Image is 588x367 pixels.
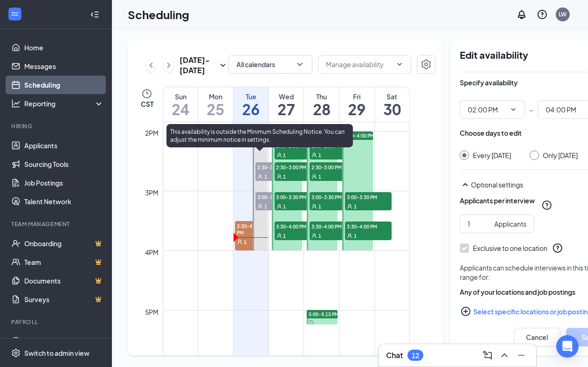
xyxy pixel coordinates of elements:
[326,59,392,69] input: Manage availability
[234,92,269,101] div: Tue
[345,222,392,231] span: 3:30-4:00 PM
[417,55,436,74] button: Settings
[275,192,321,201] span: 3:00-3:30 PM
[284,203,286,210] span: 1
[514,348,529,363] button: Minimize
[128,7,189,22] h1: Scheduling
[163,87,198,122] a: August 24, 2025
[311,204,317,209] svg: User
[311,174,317,180] svg: User
[543,151,578,160] div: Only [DATE]
[269,101,304,117] h1: 27
[552,242,563,254] svg: QuestionInfo
[228,55,312,74] button: All calendarsChevronDown
[141,88,152,99] svg: Clock
[318,203,321,210] span: 1
[375,92,409,101] div: Sat
[311,152,317,158] svg: User
[11,318,102,326] div: Payroll
[556,335,579,358] div: Open Intercom Messenger
[256,162,302,172] span: 2:30-3:00 PM
[375,101,409,117] h1: 30
[318,233,321,239] span: 1
[166,124,353,147] div: This availability is outside the Minimum Scheduling Notice. You can adjust the minimum notice in ...
[304,87,339,122] a: August 28, 2025
[396,61,403,68] svg: ChevronDown
[24,155,104,173] a: Sourcing Tools
[24,192,104,211] a: Talent Network
[310,162,356,172] span: 2:30-3:00 PM
[344,132,374,139] span: 2:00-4:00 PM
[24,332,104,351] a: PayrollCrown
[269,87,304,122] a: August 27, 2025
[146,60,156,71] svg: ChevronLeft
[264,173,267,180] span: 1
[295,60,304,69] svg: ChevronDown
[386,350,403,360] h3: Chat
[499,350,510,361] svg: ChevronUp
[141,99,153,109] span: CST
[514,328,560,346] button: Cancel
[310,222,356,231] span: 3:30-4:00 PM
[164,60,173,71] svg: ChevronRight
[309,311,339,318] span: 5:00-5:15 PM
[318,173,321,180] span: 1
[284,152,286,159] span: 1
[11,99,21,108] svg: Analysis
[24,173,104,192] a: Job Postings
[24,76,104,94] a: Scheduling
[198,87,233,122] a: August 25, 2025
[460,128,522,138] div: Choose days to edit
[510,106,517,113] svg: ChevronDown
[284,233,286,239] span: 1
[277,152,282,158] svg: User
[417,55,436,76] a: Settings
[24,57,104,76] a: Messages
[277,174,282,180] svg: User
[480,348,495,363] button: ComposeMessage
[347,204,353,209] svg: User
[559,10,567,18] div: LW
[473,151,511,160] div: Every [DATE]
[473,243,547,253] div: Exclusive to one location
[339,101,374,117] h1: 29
[375,87,409,122] a: August 30, 2025
[304,101,339,117] h1: 28
[339,87,374,122] a: August 29, 2025
[460,78,518,87] div: Specify availability
[541,200,553,211] svg: QuestionInfo
[257,204,263,209] svg: User
[144,307,161,317] div: 5pm
[354,233,357,239] span: 1
[460,179,471,190] svg: SmallChevronUp
[275,162,321,172] span: 2:30-3:00 PM
[11,122,102,130] div: Hiring
[11,220,102,228] div: Team Management
[537,9,548,20] svg: QuestionInfo
[309,320,314,325] svg: Sync
[269,92,304,101] div: Wed
[24,136,104,155] a: Applicants
[310,192,356,201] span: 3:00-3:30 PM
[311,233,317,239] svg: User
[304,92,339,101] div: Thu
[234,87,269,122] a: August 26, 2025
[10,9,20,19] svg: WorkstreamLogo
[24,271,104,290] a: DocumentsCrown
[256,192,302,201] span: 3:00-3:30 PM
[318,152,321,159] span: 1
[163,92,198,101] div: Sun
[24,290,104,309] a: SurveysCrown
[494,219,526,229] div: Applicants
[482,350,493,361] svg: ComposeMessage
[497,348,512,363] button: ChevronUp
[347,233,353,239] svg: User
[24,99,104,108] div: Reporting
[217,60,228,71] svg: SmallChevronDown
[275,222,321,231] span: 3:30-4:00 PM
[345,192,392,201] span: 3:00-3:30 PM
[11,348,21,358] svg: Settings
[421,59,432,70] svg: Settings
[277,204,282,209] svg: User
[516,350,527,361] svg: Minimize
